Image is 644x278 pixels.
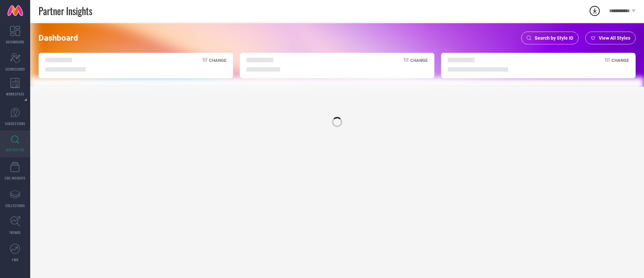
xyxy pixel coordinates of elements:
span: TRENDS [9,230,21,235]
span: Partner Insights [39,4,92,18]
span: Dashboard [39,33,78,43]
span: COLLECTIONS [5,203,25,208]
div: Open download list [589,5,601,17]
span: FWD [12,257,18,262]
span: CDC INSIGHTS [5,175,25,181]
span: WORKSPACE [6,91,24,96]
span: INSPIRATION [6,147,24,152]
span: View All Styles [599,35,630,41]
span: Change [611,58,629,72]
span: SUGGESTIONS [5,121,25,126]
span: SCORECARDS [5,67,25,72]
span: Change [410,58,428,72]
span: Search by Style ID [535,35,573,41]
span: Change [209,58,226,72]
span: DASHBOARD [6,39,24,44]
